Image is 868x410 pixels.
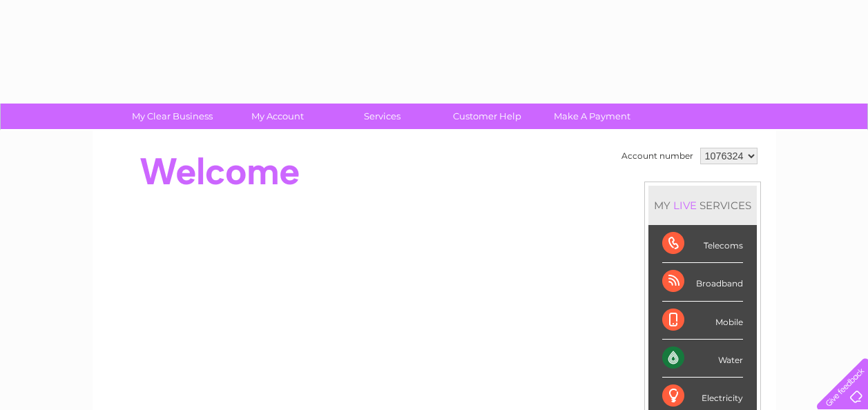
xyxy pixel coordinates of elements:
a: Customer Help [430,104,544,129]
a: Services [325,104,439,129]
div: Telecoms [662,225,743,263]
div: Water [662,340,743,378]
a: My Account [220,104,334,129]
td: Account number [618,144,697,168]
div: MY SERVICES [648,186,757,225]
a: My Clear Business [115,104,229,129]
div: LIVE [671,199,700,212]
a: Make A Payment [535,104,649,129]
div: Mobile [662,302,743,340]
div: Broadband [662,263,743,301]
